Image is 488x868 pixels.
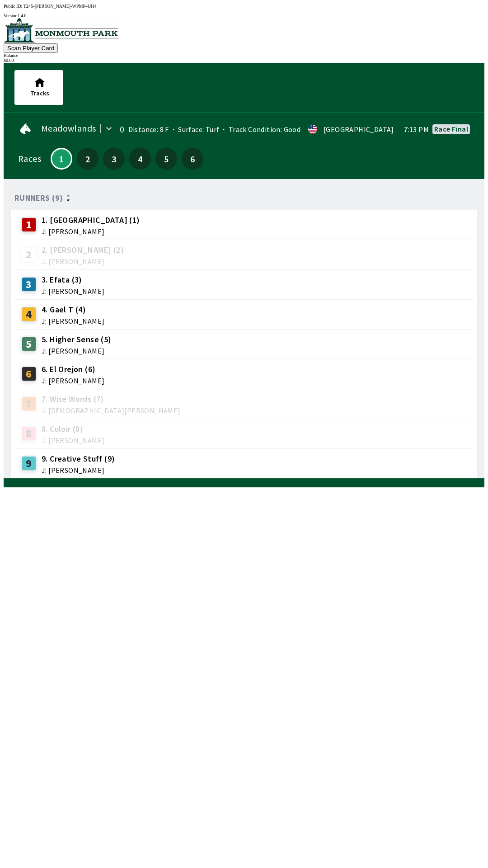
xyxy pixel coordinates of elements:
[131,156,149,162] span: 4
[105,156,122,162] span: 3
[404,126,429,133] span: 7:13 PM
[42,453,115,465] span: 9. Creative Stuff (9)
[169,125,220,134] span: Surface: Turf
[22,367,36,381] div: 6
[42,274,104,286] span: 3. Efata (3)
[18,155,41,162] div: Races
[4,4,484,9] div: Public ID:
[54,156,69,161] span: 1
[42,214,140,226] span: 1. [GEOGRAPHIC_DATA] (1)
[4,58,484,63] div: $ 0.00
[42,377,104,384] span: J: [PERSON_NAME]
[128,125,169,134] span: Distance: 8 F
[22,426,36,441] div: 8
[22,217,36,232] div: 1
[77,148,99,170] button: 2
[22,307,36,321] div: 4
[22,247,36,262] div: 2
[4,43,58,53] button: Scan Player Card
[434,125,468,132] div: Race final
[155,148,177,170] button: 5
[22,456,36,471] div: 9
[22,396,36,411] div: 7
[119,126,125,133] div: 0
[42,437,104,444] span: J: [PERSON_NAME]
[14,194,63,202] span: Runners (9)
[42,347,112,354] span: J: [PERSON_NAME]
[129,148,151,170] button: 4
[22,337,36,351] div: 5
[42,228,140,235] span: J: [PERSON_NAME]
[42,407,181,414] span: J: [DEMOGRAPHIC_DATA][PERSON_NAME]
[42,467,115,474] span: J: [PERSON_NAME]
[42,423,104,435] span: 8. Culoir (8)
[14,193,474,203] div: Runners (9)
[4,53,484,58] div: Balance
[324,126,394,133] div: [GEOGRAPHIC_DATA]
[103,148,125,170] button: 3
[219,125,300,134] span: Track Condition: Good
[51,148,72,170] button: 1
[42,317,104,325] span: J: [PERSON_NAME]
[42,244,124,256] span: 2. [PERSON_NAME] (2)
[184,156,201,162] span: 6
[41,125,96,132] span: Meadowlands
[42,363,104,375] span: 6. El Orejon (6)
[14,70,63,105] button: Tracks
[79,156,96,162] span: 2
[30,89,49,97] span: Tracks
[182,148,203,170] button: 6
[158,156,175,162] span: 5
[4,13,484,18] div: Version 1.4.0
[4,18,118,42] img: venue logo
[42,393,181,405] span: 7. Wise Words (7)
[42,258,124,265] span: J: [PERSON_NAME]
[42,304,104,316] span: 4. Gael T (4)
[42,334,112,345] span: 5. Higher Sense (5)
[22,277,36,292] div: 3
[23,4,97,9] span: T24S-[PERSON_NAME]-WPMP-4JH4
[42,288,104,295] span: J: [PERSON_NAME]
